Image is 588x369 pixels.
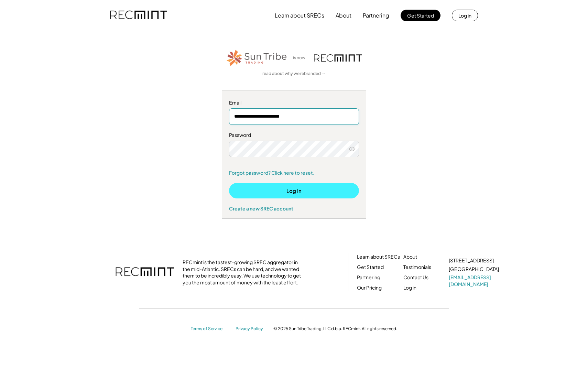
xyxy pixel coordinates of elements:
[357,284,382,291] a: Our Pricing
[229,132,359,139] div: Password
[314,54,362,62] img: recmint-logotype%403x.png
[357,274,380,281] a: Partnering
[229,205,359,211] div: Create a new SREC account
[262,71,326,77] a: read about why we rebranded →
[236,326,266,332] a: Privacy Policy
[191,326,229,332] a: Terms of Service
[229,183,359,198] button: Log In
[403,253,417,260] a: About
[357,264,384,271] a: Get Started
[403,284,416,291] a: Log in
[229,170,359,176] a: Forgot password? Click here to reset.
[449,266,499,273] div: [GEOGRAPHIC_DATA]
[229,99,359,106] div: Email
[357,253,400,260] a: Learn about SRECs
[403,264,431,271] a: Testimonials
[273,326,397,332] div: © 2025 Sun Tribe Trading, LLC d.b.a. RECmint. All rights reserved.
[291,55,311,61] div: is now
[449,257,494,264] div: [STREET_ADDRESS]
[452,10,478,21] button: Log in
[183,259,305,286] div: RECmint is the fastest-growing SREC aggregator in the mid-Atlantic. SRECs can be hard, and we wan...
[226,48,288,67] img: STT_Horizontal_Logo%2B-%2BColor.png
[401,10,440,21] button: Get Started
[449,274,500,287] a: [EMAIL_ADDRESS][DOMAIN_NAME]
[336,9,351,22] button: About
[363,9,389,22] button: Partnering
[403,274,428,281] a: Contact Us
[275,9,324,22] button: Learn about SRECs
[116,260,174,284] img: recmint-logotype%403x.png
[110,4,167,27] img: recmint-logotype%403x.png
